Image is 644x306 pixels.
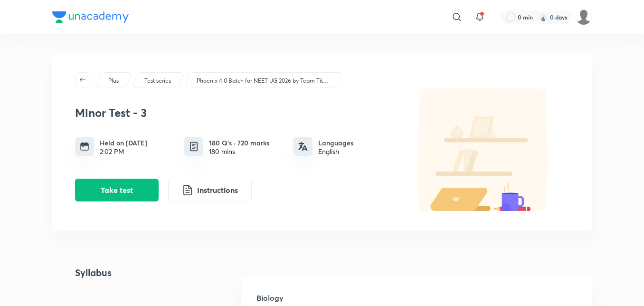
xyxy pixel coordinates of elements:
h3: Minor Test - 3 [75,106,393,120]
img: languages [298,142,308,151]
p: Plus [108,76,119,85]
button: Instructions [168,179,252,201]
p: Test series [144,76,171,85]
h6: Held on [DATE] [100,138,147,148]
a: Phoenix 4.0 Batch for NEET UG 2026 by Team Titans [195,76,331,85]
h6: 180 Q’s · 720 marks [209,138,269,148]
h6: Languages [318,138,353,148]
img: Company Logo [52,11,129,23]
img: timing [80,142,89,151]
a: Test series [143,76,173,85]
div: 180 mins [209,148,269,155]
img: Barsha Singh [576,9,592,25]
a: Plus [107,76,121,85]
img: streak [539,12,548,22]
img: instruction [182,184,193,196]
img: default [398,87,569,211]
div: English [318,148,353,155]
p: Phoenix 4.0 Batch for NEET UG 2026 by Team Titans [197,76,330,85]
div: 2:02 PM [100,148,147,155]
button: Take test [75,179,159,201]
img: quiz info [188,141,200,153]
